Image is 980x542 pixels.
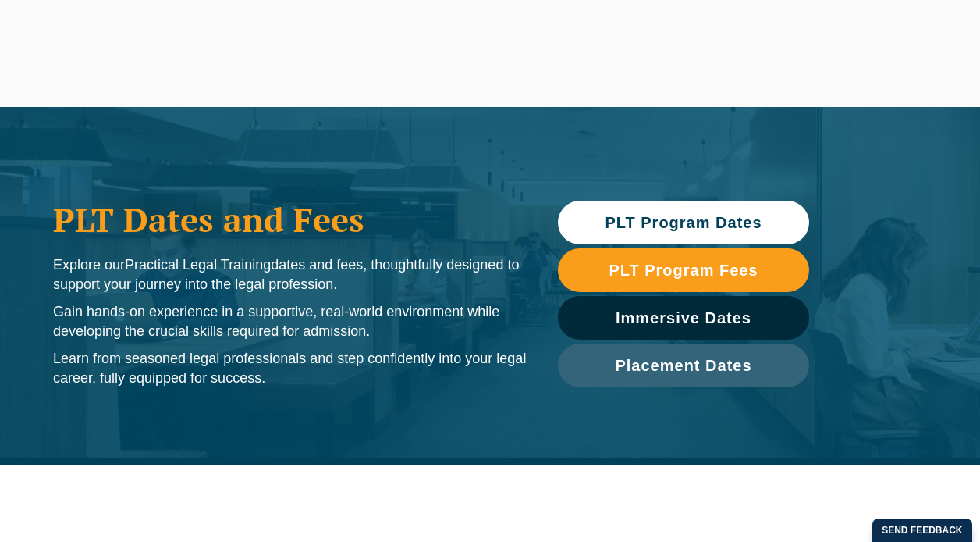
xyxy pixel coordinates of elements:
a: Placement Dates [558,344,809,387]
a: PLT Program Dates [558,201,809,244]
p: Explore our dates and fees, thoughtfully designed to support your journey into the legal profession. [53,255,527,294]
h1: PLT Dates and Fees [53,200,527,239]
span: Placement Dates [615,358,751,373]
a: PLT Program Fees [558,248,809,292]
span: Immersive Dates [616,310,751,326]
span: PLT Program Dates [605,215,762,230]
span: Practical Legal Training [125,257,271,273]
a: Immersive Dates [558,296,809,340]
span: PLT Program Fees [609,262,758,278]
p: Learn from seasoned legal professionals and step confidently into your legal career, fully equipp... [53,349,527,388]
p: Gain hands-on experience in a supportive, real-world environment while developing the crucial ski... [53,302,527,341]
